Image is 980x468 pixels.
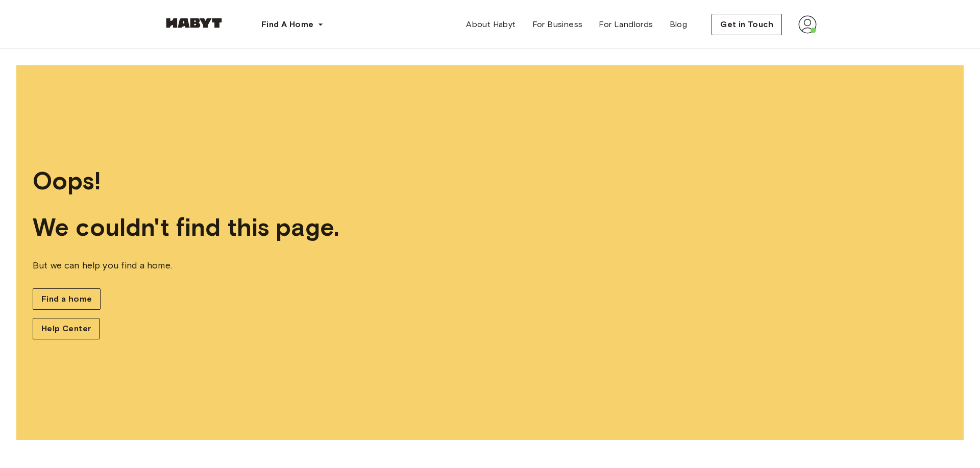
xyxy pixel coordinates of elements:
[41,293,92,305] span: Find a home
[720,18,773,31] span: Get in Touch
[458,14,524,35] a: About Habyt
[33,212,947,242] span: We couldn't find this page.
[261,18,313,31] span: Find A Home
[33,259,947,272] span: But we can help you find a home.
[524,14,591,35] a: For Business
[670,18,688,31] span: Blog
[466,18,516,31] span: About Habyt
[163,18,225,28] img: Habyt
[591,14,661,35] a: For Landlords
[33,166,947,196] span: Oops!
[712,14,782,35] button: Get in Touch
[33,288,101,310] a: Find a home
[41,323,91,335] span: Help Center
[532,18,583,31] span: For Business
[33,318,100,339] a: Help Center
[798,15,817,34] img: avatar
[661,14,696,35] a: Blog
[599,18,653,31] span: For Landlords
[253,14,332,35] button: Find A Home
